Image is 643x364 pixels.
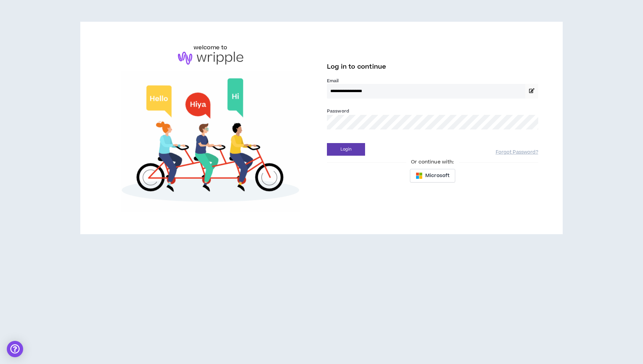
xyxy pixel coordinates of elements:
img: logo-brand.png [178,52,243,65]
label: Password [327,108,349,114]
span: Log in to continue [327,63,386,71]
img: Welcome to Wripple [105,71,316,212]
span: Microsoft [425,172,449,179]
button: Microsoft [410,169,455,183]
a: Forgot Password? [496,149,538,156]
label: Email [327,78,538,84]
h6: welcome to [194,44,227,52]
button: Login [327,143,365,156]
div: Open Intercom Messenger [7,341,23,357]
span: Or continue with: [406,158,459,166]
